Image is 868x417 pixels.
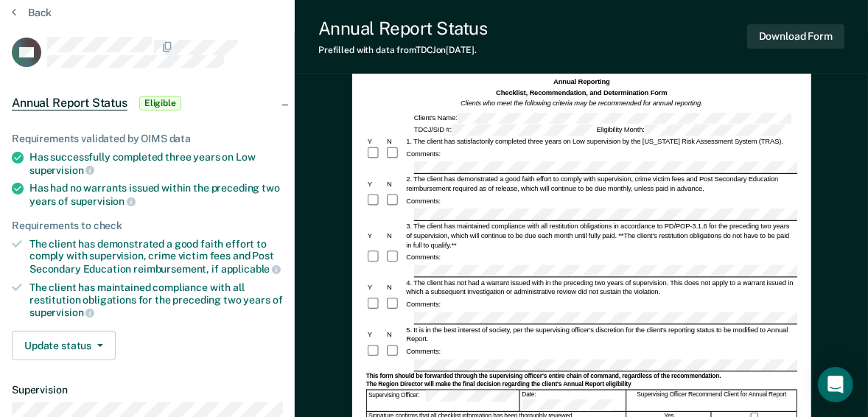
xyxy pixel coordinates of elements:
div: 2. The client has demonstrated a good faith effort to comply with supervision, crime victim fees ... [405,175,797,193]
div: Open Intercom Messenger [818,367,853,402]
div: Comments: [405,197,442,206]
div: Eligibility Month: [595,125,788,136]
div: Comments: [405,150,442,159]
div: N [385,136,405,146]
div: Has successfully completed three years on Low [29,151,283,176]
div: This form should be forwarded through the supervising officer's entire chain of command, regardle... [366,372,797,380]
div: Date: [520,390,626,411]
div: 5. It is in the best interest of society, per the supervising officer's discretion for the client... [405,325,797,343]
div: N [385,179,405,189]
div: Y [366,283,385,292]
div: N [385,231,405,240]
button: Back [12,6,52,19]
strong: Checklist, Recommendation, and Determination Form [496,88,668,96]
div: Prefilled with data from TDCJ on [DATE] . [318,45,487,55]
span: Eligible [139,96,181,111]
div: 3. The client has maintained compliance with all restitution obligations in accordance to PD/POP-... [405,222,797,250]
div: Annual Report Status [318,18,487,39]
span: supervision [29,164,94,176]
div: Y [366,330,385,340]
div: The client has demonstrated a good faith effort to comply with supervision, crime victim fees and... [29,238,283,276]
div: Requirements validated by OIMS data [12,133,283,145]
div: N [385,283,405,292]
div: Client's Name: [413,113,793,124]
div: Comments: [405,347,442,357]
div: Supervising Officer Recommend Client for Annual Report [627,390,797,411]
dt: Supervision [12,384,283,396]
em: Clients who meet the following criteria may be recommended for annual reporting. [461,99,703,106]
span: Annual Report Status [12,96,127,111]
div: Supervising Officer: [367,390,519,411]
div: Comments: [405,253,442,262]
span: supervision [29,306,94,318]
button: Download Form [747,24,844,49]
span: supervision [71,195,136,207]
div: 4. The client has not had a warrant issued with in the preceding two years of supervision. This d... [405,278,797,296]
strong: Annual Reporting [553,78,609,85]
div: TDCJ/SID #: [413,125,595,136]
div: N [385,330,405,340]
div: The Region Director will make the final decision regarding the client's Annual Report eligibility [366,381,797,389]
button: Update status [12,331,116,360]
div: Y [366,136,385,146]
span: applicable [221,263,281,275]
div: Has had no warrants issued within the preceding two years of [29,182,283,207]
div: 1. The client has satisfactorily completed three years on Low supervision by the [US_STATE] Risk ... [405,136,797,146]
div: Requirements to check [12,220,283,232]
div: The client has maintained compliance with all restitution obligations for the preceding two years of [29,281,283,319]
div: Comments: [405,300,442,309]
div: Y [366,179,385,189]
div: Y [366,231,385,240]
